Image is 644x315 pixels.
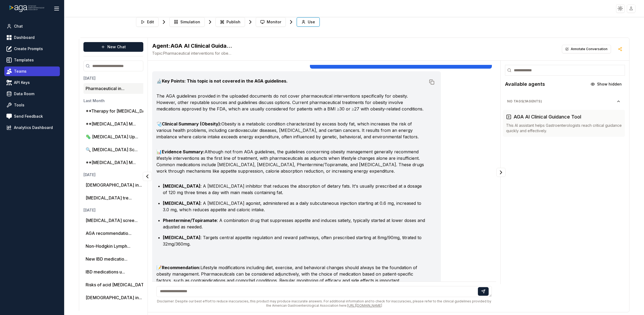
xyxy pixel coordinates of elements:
[503,97,625,106] button: No Tags(1agents)
[143,172,152,181] button: Collapse panel
[169,17,205,27] button: Simulation
[14,102,24,108] span: Tools
[156,121,426,140] p: 🩺 Obesity is a metabolic condition characterized by excess body fat, which increases the risk of ...
[505,80,545,88] h2: Available agents
[14,80,30,85] span: API Keys
[4,78,60,87] a: API Keys
[215,17,245,27] button: Publish
[14,114,43,119] span: Send Feedback
[4,55,60,65] a: Templates
[86,159,136,166] button: **[MEDICAL_DATA] M...
[147,19,154,25] span: Edit
[226,19,240,25] span: Publish
[496,168,506,177] button: Collapse panel
[86,121,136,127] button: **[MEDICAL_DATA] M...
[507,99,616,103] span: No Tags ( 1 agents)
[4,100,60,110] a: Tools
[86,269,125,275] button: IBD medications u...
[156,264,426,284] p: 📝 Lifestyle modifications including diet, exercise, and behavioral changes should always be the f...
[83,76,164,81] h3: [DATE]
[86,256,127,262] button: New IBD medicatio...
[4,66,60,76] a: Teams
[163,234,426,247] p: : Targets central appetite regulation and reward pathways, often prescribed starting at 8mg/90mg,...
[6,114,12,119] img: feedback
[347,303,382,307] a: [URL][DOMAIN_NAME]
[156,93,426,112] p: The AGA guidelines provided in the uploaded documents do not cover pharmaceutical interventions s...
[14,46,43,51] span: Create Prompts
[4,21,60,31] a: Chat
[14,91,34,97] span: Data Room
[14,69,27,74] span: Teams
[163,183,426,196] p: : A [MEDICAL_DATA] inhibitor that reduces the absorption of dietary fats. It's usually prescribed...
[152,51,233,56] span: Pharmaceutical interventions for obesity
[86,182,142,188] button: [DEMOGRAPHIC_DATA] in...
[4,44,60,54] a: Create Prompts
[506,123,622,134] p: This AI assistant helps Gastroenterologists reach critical guidance quickly and effectively.
[180,19,200,25] span: Simulation
[267,19,281,25] span: Monitor
[86,243,130,249] button: Non-Hodgkin Lymph...
[86,217,138,224] button: [MEDICAL_DATA] scree...
[163,235,200,240] strong: [MEDICAL_DATA]
[162,121,221,127] strong: Clinical Summary (Obesity):
[156,299,492,308] div: Disclaimer: Despite our best effort to reduce inaccuracies, this product may produce inaccurate a...
[83,42,143,52] button: New Chat
[4,112,60,121] a: Send Feedback
[163,201,200,206] strong: [MEDICAL_DATA]
[597,81,622,87] span: Show hidden
[86,230,131,236] button: AGA recommendatio...
[587,80,625,88] button: Show hidden
[136,17,159,27] button: Edit
[14,125,53,130] span: Analytics Dashboard
[152,42,233,50] h2: AGA AI Clinical Guidance Tool
[83,172,164,177] h3: [DATE]
[14,35,35,40] span: Dashboard
[86,134,138,140] button: 🦠 [MEDICAL_DATA] Up...
[86,281,152,288] button: Risks of acid [MEDICAL_DATA]...
[162,265,200,270] strong: Recommendation:
[163,217,426,230] p: : A combination drug that suppresses appetite and induces satiety, typically started at lower dos...
[297,17,320,27] button: Use
[86,85,125,92] button: Pharmaceutical in...
[163,200,426,213] p: : A [MEDICAL_DATA] agonist, administered as a daily subcutaneous injection starting at 0.6 mg, in...
[4,89,60,99] a: Data Room
[86,294,142,301] button: [DEMOGRAPHIC_DATA] in...
[4,33,60,42] a: Dashboard
[86,195,132,201] button: [MEDICAL_DATA] tre...
[627,5,635,12] img: placeholder-user.jpg
[156,149,426,174] p: 📊 Although not from AGA guidelines, the guidelines concerning obesity management generally recomm...
[4,123,60,132] a: Analytics Dashboard
[562,45,611,53] button: Annotate Conversation
[163,183,200,189] strong: [MEDICAL_DATA]
[162,78,288,84] strong: Key Points: This topic is not covered in the AGA guidelines.
[86,146,138,153] button: 🔍 [MEDICAL_DATA] Sc...
[86,108,156,114] button: **Therapy for [MEDICAL_DATA]...
[156,78,426,84] p: 🔬
[83,98,164,103] h3: Last Month
[14,24,23,29] span: Chat
[514,113,581,121] h3: AGA AI Clinical Guidance Tool
[83,207,164,213] h3: [DATE]
[163,218,217,223] strong: Phentermine/Topiramate
[308,19,315,25] span: Use
[256,17,286,27] button: Monitor
[162,149,204,154] strong: Evidence Summary:
[14,57,34,63] span: Templates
